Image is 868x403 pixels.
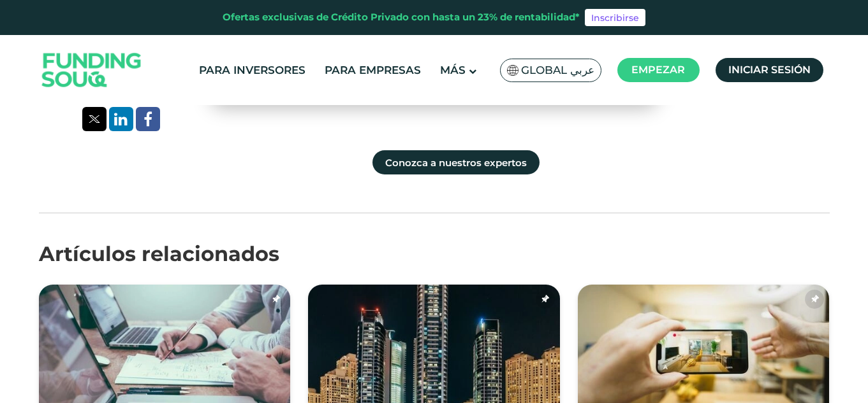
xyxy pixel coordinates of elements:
a: Para inversores [196,60,309,81]
font: Para empresas [325,64,421,76]
font: Ofertas exclusivas de Crédito Privado con hasta un 23% de rentabilidad* [223,11,580,23]
a: Inscribirse [585,9,645,27]
font: Para inversores [199,64,305,76]
a: Iniciar sesión [716,58,823,82]
img: Bandera de Sudáfrica [507,65,519,76]
font: Más [440,64,466,76]
font: Artículos relacionados [39,241,279,266]
font: Inscribirse [591,12,639,24]
font: Empezar [631,64,685,76]
font: Global عربي [521,64,594,76]
font: Conozca a nuestros expertos [385,157,527,169]
a: Conozca a nuestros expertos [372,150,540,174]
a: Para empresas [321,60,424,81]
img: Logo [29,38,154,103]
img: gorjeo [89,115,100,123]
font: Iniciar sesión [728,64,811,76]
